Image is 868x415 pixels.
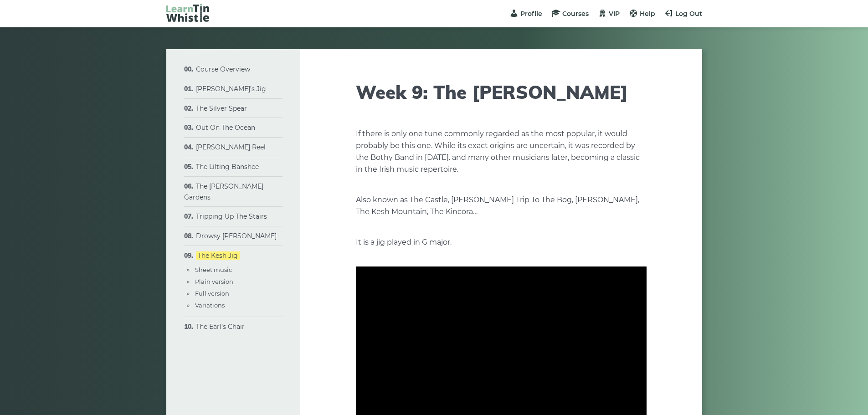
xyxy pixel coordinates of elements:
span: Help [640,10,655,18]
a: Drowsy [PERSON_NAME] [196,232,277,240]
p: Also known as The Castle, [PERSON_NAME] Trip To The Bog, [PERSON_NAME], The Kesh Mountain, The Ki... [356,194,647,218]
span: Log Out [675,10,702,18]
a: [PERSON_NAME]’s Jig [196,85,266,93]
a: Sheet music [195,266,232,273]
span: VIP [609,10,620,18]
a: Plain version [195,278,233,285]
a: VIP [598,10,620,18]
a: The Lilting Banshee [196,163,259,171]
a: Tripping Up The Stairs [196,212,267,220]
a: Profile [509,10,542,18]
img: LearnTinWhistle.com [166,4,209,22]
a: The Kesh Jig [196,251,240,260]
p: If there is only one tune commonly regarded as the most popular, it would probably be this one. W... [356,128,647,175]
a: The [PERSON_NAME] Gardens [184,182,263,201]
a: The Earl’s Chair [196,323,245,331]
a: Out On The Ocean [196,123,255,132]
span: Profile [520,10,542,18]
a: Variations [195,302,225,309]
a: Full version [195,290,229,297]
a: The Silver Spear [196,104,247,113]
a: Course Overview [196,65,250,73]
span: Courses [562,10,589,18]
a: Help [629,10,655,18]
p: It is a jig played in G major. [356,236,647,248]
h1: Week 9: The [PERSON_NAME] [356,81,647,103]
a: Courses [551,10,589,18]
a: Log Out [664,10,702,18]
a: [PERSON_NAME] Reel [196,143,266,151]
